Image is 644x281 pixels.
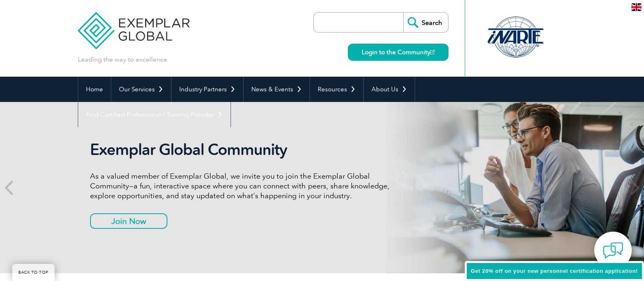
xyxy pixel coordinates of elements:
[90,171,396,201] p: As a valued member of Exemplar Global, we invite you to join the Exemplar Global Community—a fun,...
[403,13,448,32] input: Search
[244,77,310,102] a: News & Events
[310,77,363,102] a: Resources
[90,140,396,159] h2: Exemplar Global Community
[631,3,642,11] img: en
[430,50,435,54] img: open_square.png
[78,77,111,102] a: Home
[78,102,231,127] a: Find Certified Professional / Training Provider
[603,240,623,261] img: contact-chat.png
[78,55,167,64] p: Leading the way to excellence
[12,264,55,281] a: BACK TO TOP
[348,44,448,61] a: Login to the Community
[364,77,415,102] a: About Us
[171,77,243,102] a: Industry Partners
[471,268,638,274] span: Get 20% off on your new personnel certification application!
[90,213,167,229] a: Join Now
[111,77,171,102] a: Our Services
